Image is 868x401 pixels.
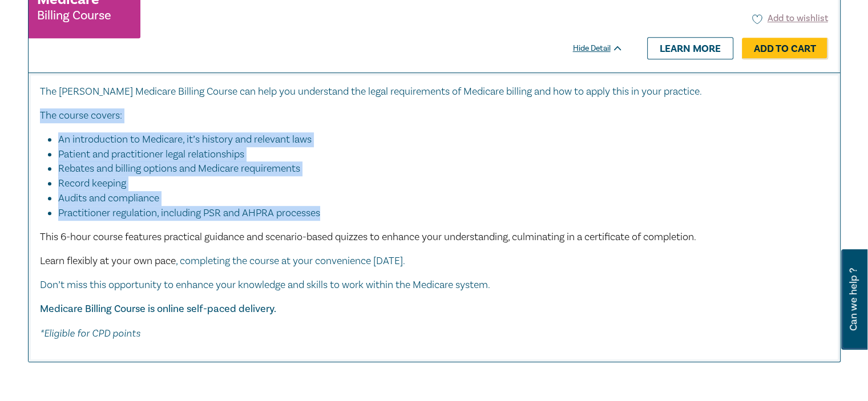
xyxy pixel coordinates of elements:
[58,161,817,176] li: Rebates and billing options and Medicare requirements
[40,108,829,123] p: The course covers:
[40,84,829,99] p: The [PERSON_NAME] Medicare Billing Course can help you understand the legal requirements of Medic...
[40,327,140,339] em: *Eligible for CPD points
[40,278,829,293] p: Don’t miss this opportunity to enhance your knowledge and skills to work within the Medicare system.
[58,176,817,191] li: Record keeping
[752,12,828,25] button: Add to wishlist
[58,191,817,206] li: Audits and compliance
[848,256,859,343] span: Can we help ?
[40,230,696,244] span: This 6-hour course features practical guidance and scenario-based quizzes to enhance your underst...
[742,38,828,59] a: Add to Cart
[37,10,111,21] small: Billing Course
[40,254,176,268] span: Learn flexibly at your own pace
[58,147,817,162] li: Patient and practitioner legal relationships
[40,302,276,315] strong: Medicare Billing Course is online self-paced delivery.
[58,132,817,147] li: An introduction to Medicare, it’s history and relevant laws
[58,206,829,221] li: Practitioner regulation, including PSR and AHPRA processes
[40,254,829,269] p: , completing the course at your convenience [DATE].
[573,43,636,54] div: Hide Detail
[647,37,733,59] a: Learn more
